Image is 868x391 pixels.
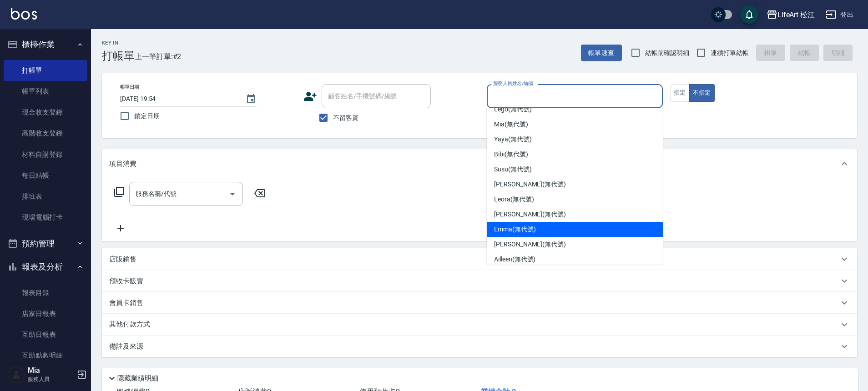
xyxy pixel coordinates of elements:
[102,336,857,357] div: 備註及來源
[4,232,87,256] button: 預約管理
[333,113,358,123] span: 不留客資
[4,186,87,207] a: 排班表
[135,51,182,62] span: 上一筆訂單:#2
[494,195,534,204] span: Leora (無代號)
[670,84,690,102] button: 指定
[109,298,143,308] p: 會員卡銷售
[494,165,532,174] span: Susu (無代號)
[493,80,533,87] label: 服務人員姓名/編號
[494,105,532,114] span: Lego (無代號)
[109,159,136,169] p: 項目消費
[28,375,74,383] p: 服務人員
[494,150,528,159] span: Bibi (無代號)
[28,366,74,375] h5: Mia
[4,81,87,102] a: 帳單列表
[102,50,135,62] h3: 打帳單
[763,5,819,24] button: LifeArt 松江
[4,165,87,186] a: 每日結帳
[777,9,815,20] div: LifeArt 松江
[225,187,240,201] button: Open
[494,120,528,129] span: Mia (無代號)
[581,45,622,61] button: 帳單速查
[4,207,87,228] a: 現場電腦打卡
[4,123,87,144] a: 高階收支登錄
[117,374,158,383] p: 隱藏業績明細
[102,149,857,178] div: 項目消費
[109,320,155,330] p: 其他付款方式
[240,88,262,110] button: Choose date, selected date is 2025-09-18
[4,282,87,303] a: 報表目錄
[102,40,135,46] h2: Key In
[689,84,715,102] button: 不指定
[4,303,87,324] a: 店家日報表
[494,255,535,264] span: Ailleen (無代號)
[494,180,566,189] span: [PERSON_NAME] (無代號)
[822,6,857,23] button: 登出
[740,5,758,24] button: save
[494,225,536,234] span: Emma (無代號)
[109,255,136,264] p: 店販銷售
[102,270,857,292] div: 預收卡販賣
[134,111,160,121] span: 鎖定日期
[4,345,87,366] a: 互助點數明細
[120,84,139,90] label: 帳單日期
[4,33,87,56] button: 櫃檯作業
[645,48,690,58] span: 結帳前確認明細
[11,8,37,20] img: Logo
[109,276,143,286] p: 預收卡販賣
[4,324,87,345] a: 互助日報表
[494,135,532,144] span: Yaya (無代號)
[109,342,143,351] p: 備註及來源
[102,314,857,336] div: 其他付款方式
[102,248,857,270] div: 店販銷售
[7,366,25,384] img: Person
[4,255,87,279] button: 報表及分析
[4,60,87,81] a: 打帳單
[4,144,87,165] a: 材料自購登錄
[4,102,87,123] a: 現金收支登錄
[494,240,566,249] span: [PERSON_NAME] (無代號)
[711,48,749,58] span: 連續打單結帳
[102,292,857,314] div: 會員卡銷售
[120,91,237,106] input: YYYY/MM/DD hh:mm
[494,210,566,219] span: [PERSON_NAME] (無代號)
